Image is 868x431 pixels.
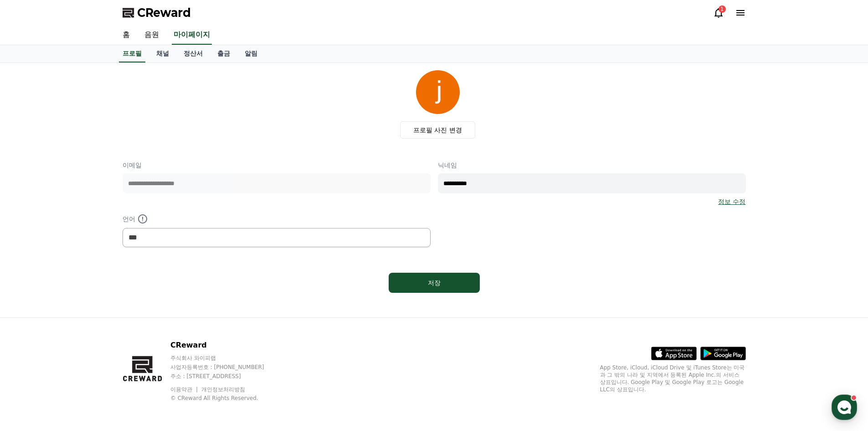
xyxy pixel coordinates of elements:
[719,5,726,13] div: 1
[118,289,175,312] a: 설정
[137,26,166,45] a: 음원
[713,7,724,18] a: 1
[170,373,282,380] p: 주소 : [STREET_ADDRESS]
[170,340,282,351] p: CReward
[137,5,191,20] span: CReward
[170,386,199,393] a: 이용약관
[149,45,176,62] a: 채널
[407,278,462,287] div: 저장
[201,386,245,393] a: 개인정보처리방침
[170,363,282,371] p: 사업자등록번호 : [PHONE_NUMBER]
[400,121,475,139] label: 프로필 사진 변경
[438,161,746,170] p: 닉네임
[237,45,265,62] a: 알림
[123,161,431,170] p: 이메일
[115,26,137,45] a: 홈
[3,289,60,312] a: 홈
[600,364,746,393] p: App Store, iCloud, iCloud Drive 및 iTunes Store는 미국과 그 밖의 나라 및 지역에서 등록된 Apple Inc.의 서비스 상표입니다. Goo...
[123,213,431,224] p: 언어
[170,395,282,402] p: © CReward All Rights Reserved.
[718,197,745,206] a: 정보 수정
[123,5,191,20] a: CReward
[170,354,282,362] p: 주식회사 와이피랩
[416,70,460,114] img: profile_image
[176,45,210,62] a: 정산서
[172,26,212,45] a: 마이페이지
[83,303,94,311] span: 대화
[389,273,480,293] button: 저장
[29,303,34,310] span: 홈
[141,303,152,310] span: 설정
[119,45,145,62] a: 프로필
[60,289,118,312] a: 대화
[210,45,237,62] a: 출금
